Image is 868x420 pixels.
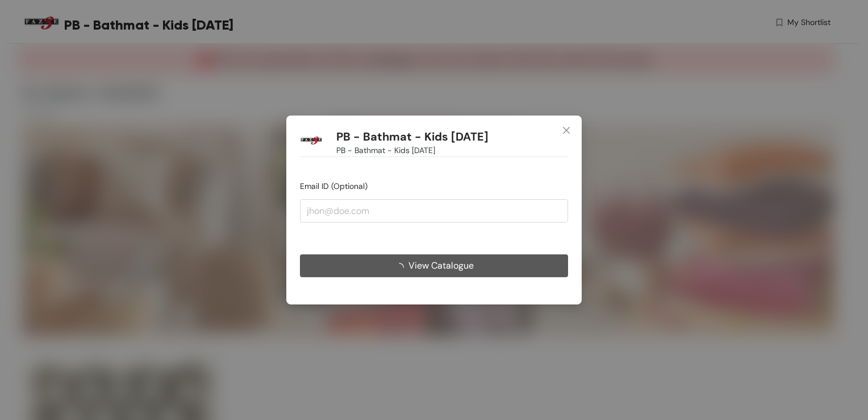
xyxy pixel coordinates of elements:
[408,258,474,273] span: View Catalogue
[562,126,571,135] span: close
[300,254,568,277] button: View Catalogue
[300,199,568,222] input: jhon@doe.com
[336,130,489,144] h1: PB - Bathmat - Kids [DATE]
[300,129,323,152] img: Buyer Portal
[551,116,582,146] button: Close
[300,181,368,191] span: Email ID (Optional)
[336,144,435,157] span: PB - Bathmat - Kids [DATE]
[395,263,408,272] span: loading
